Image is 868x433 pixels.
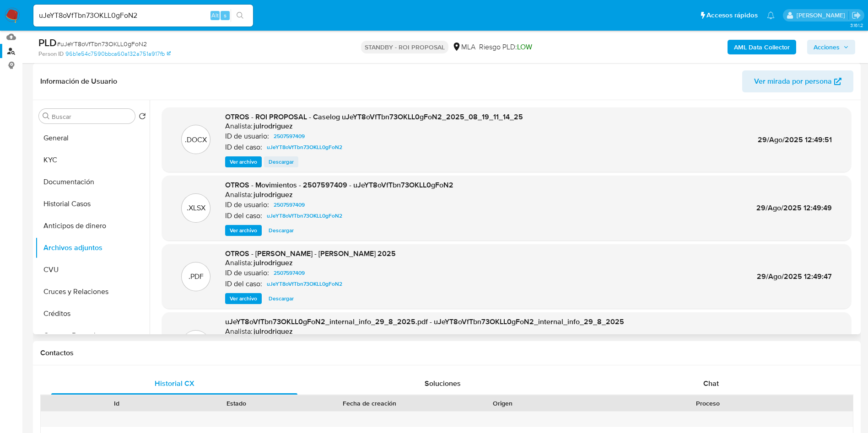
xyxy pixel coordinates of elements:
div: Estado [183,399,290,408]
span: uJeYT8oVfTbn73OKLL0gFoN2_internal_info_29_8_2025.pdf - uJeYT8oVfTbn73OKLL0gFoN2_internal_info_29_... [225,316,624,327]
button: Cuentas Bancarias [35,325,150,347]
span: 29/Ago/2025 12:49:51 [758,134,832,145]
p: Analista: [225,258,253,267]
span: Historial CX [155,378,194,389]
p: ID del caso: [225,279,262,289]
div: Proceso [569,399,846,408]
span: Descargar [269,157,294,166]
h6: julrodriguez [253,327,293,336]
span: Riesgo PLD: [479,42,532,52]
p: ID del caso: [225,143,262,152]
div: Id [63,399,170,408]
span: 2507597409 [274,267,305,278]
span: Alt [211,11,219,20]
button: Ver archivo [225,293,262,304]
p: ID de usuario: [225,200,269,209]
button: Créditos [35,303,150,325]
span: OTROS - [PERSON_NAME] - [PERSON_NAME] 2025 [225,248,396,259]
button: Ver archivo [225,225,262,236]
button: General [35,127,150,149]
span: 2507597409 [274,199,305,210]
button: Volver al orden por defecto [139,112,146,123]
a: uJeYT8oVfTbn73OKLL0gFoN2 [263,142,346,153]
p: Analista: [225,122,253,131]
button: Archivos adjuntos [35,237,150,259]
span: Soluciones [425,378,461,389]
button: Descargar [264,225,298,236]
h6: julrodriguez [253,258,293,267]
div: Fecha de creación [303,399,437,408]
button: AML Data Collector [728,40,796,54]
div: Origen [449,399,556,408]
a: 96b1e54c7590bbca60a132a751a917fb [65,50,171,58]
p: Analista: [225,327,253,336]
div: MLA [452,42,475,52]
span: 29/Ago/2025 12:49:47 [757,271,832,282]
a: 2507597409 [270,131,308,142]
p: .DOCX [185,135,207,145]
span: Accesos rápidos [706,11,758,20]
input: Buscar usuario o caso... [33,10,253,21]
button: Descargar [264,293,298,304]
a: uJeYT8oVfTbn73OKLL0gFoN2 [263,210,346,221]
h1: Contactos [40,348,853,358]
button: Cruces y Relaciones [35,281,150,303]
button: KYC [35,149,150,171]
span: LOW [517,42,532,52]
b: PLD [38,35,57,50]
span: uJeYT8oVfTbn73OKLL0gFoN2 [267,142,342,153]
input: Buscar [52,112,131,121]
p: .PDF [189,272,204,282]
span: Descargar [269,226,294,235]
span: Ver archivo [230,226,257,235]
span: Descargar [269,294,294,303]
h6: julrodriguez [253,122,293,131]
a: 2507597409 [270,267,308,278]
span: OTROS - Movimientos - 2507597409 - uJeYT8oVfTbn73OKLL0gFoN2 [225,180,453,190]
span: uJeYT8oVfTbn73OKLL0gFoN2 [267,278,342,289]
button: search-icon [231,9,249,22]
p: ID de usuario: [225,132,269,141]
button: Acciones [807,40,855,54]
p: STANDBY - ROI PROPOSAL [361,41,448,53]
p: ID del caso: [225,211,262,220]
b: AML Data Collector [734,40,790,54]
h6: julrodriguez [253,190,293,199]
button: CVU [35,259,150,281]
span: Ver mirada por persona [754,70,832,92]
h1: Información de Usuario [40,77,117,86]
button: Anticipos de dinero [35,215,150,237]
a: Notificaciones [767,11,775,19]
span: Ver archivo [230,294,257,303]
span: 3.161.2 [850,21,863,29]
span: Ver archivo [230,157,257,166]
button: Ver mirada por persona [742,70,853,92]
button: Buscar [43,112,50,120]
span: 2507597409 [274,131,305,142]
span: s [224,11,226,20]
span: OTROS - ROI PROPOSAL - Caselog uJeYT8oVfTbn73OKLL0gFoN2_2025_08_19_11_14_25 [225,112,523,122]
button: Documentación [35,171,150,193]
span: Acciones [814,40,840,54]
button: Historial Casos [35,193,150,215]
span: uJeYT8oVfTbn73OKLL0gFoN2 [267,210,342,221]
p: gustavo.deseta@mercadolibre.com [797,11,848,20]
span: 29/Ago/2025 12:49:49 [756,203,832,213]
a: uJeYT8oVfTbn73OKLL0gFoN2 [263,278,346,289]
p: ID de usuario: [225,268,269,278]
p: Analista: [225,190,253,199]
span: Chat [703,378,719,389]
a: 2507597409 [270,199,308,210]
b: Person ID [38,50,64,58]
a: Salir [852,11,861,20]
button: Ver archivo [225,156,262,167]
span: # uJeYT8oVfTbn73OKLL0gFoN2 [57,39,147,48]
button: Descargar [264,156,298,167]
p: .XLSX [187,203,205,213]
